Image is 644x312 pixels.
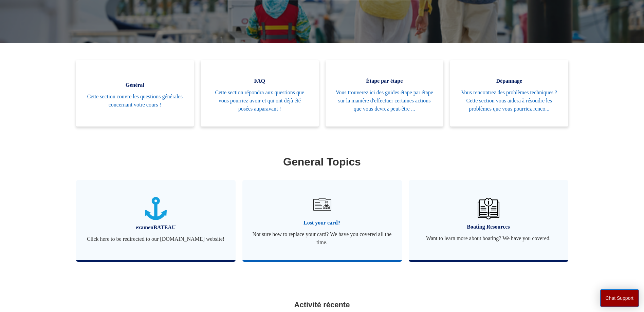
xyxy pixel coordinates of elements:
[253,219,392,227] span: Lost your card?
[336,89,434,113] span: Vous trouverez ici des guides étape par étape sur la manière d'effectuer certaines actions que vo...
[478,198,499,219] img: 01JHREV2E6NG3DHE8VTG8QH796
[76,180,236,260] a: examenBATEAU Click here to be redirected to our [DOMAIN_NAME] website!
[86,235,225,243] span: Click here to be redirected to our [DOMAIN_NAME] website!
[242,180,402,260] a: Lost your card? Not sure how to replace your card? We have you covered all the time.
[600,289,639,307] button: Chat Support
[450,60,568,126] a: Dépannage Vous rencontrez des problèmes techniques ? Cette section vous aidera à résoudre les pro...
[409,180,568,260] a: Boating Resources Want to learn more about boating? We have you covered.
[326,60,444,126] a: Étape par étape Vous trouverez ici des guides étape par étape sur la manière d'effectuer certaine...
[86,223,225,232] span: examenBATEAU
[201,60,319,126] a: FAQ Cette section répondra aux questions que vous pourriez avoir et qui ont déjà été posées aupar...
[211,77,309,85] span: FAQ
[253,230,392,247] span: Not sure how to replace your card? We have you covered all the time.
[78,299,567,310] h2: Activité récente
[78,154,567,170] h1: General Topics
[76,60,194,126] a: Général Cette section couvre les questions générales concernant votre cours !
[336,77,434,85] span: Étape par étape
[310,193,334,216] img: 01JRG6G4NA4NJ1BVG8MJM761YH
[419,234,558,242] span: Want to learn more about boating? We have you covered.
[460,77,558,85] span: Dépannage
[211,89,309,113] span: Cette section répondra aux questions que vous pourriez avoir et qui ont déjà été posées auparavant !
[86,93,184,109] span: Cette section couvre les questions générales concernant votre cours !
[419,223,558,231] span: Boating Resources
[145,197,167,220] img: 01JTNN85WSQ5FQ6HNXPDSZ7SRA
[86,81,184,89] span: Général
[460,89,558,113] span: Vous rencontrez des problèmes techniques ? Cette section vous aidera à résoudre les problèmes que...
